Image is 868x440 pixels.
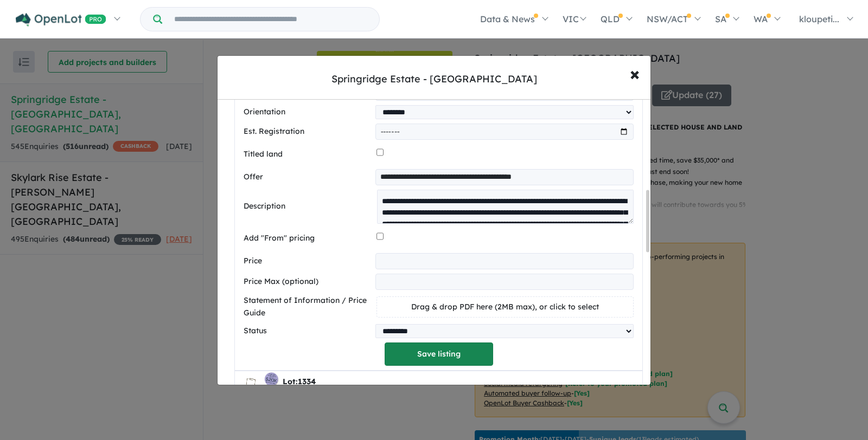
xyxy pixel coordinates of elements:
[244,275,371,288] label: Price Max (optional)
[16,13,106,27] img: Openlot PRO Logo White
[331,72,537,86] div: Springridge Estate - [GEOGRAPHIC_DATA]
[244,255,371,268] label: Price
[385,342,493,366] button: Save listing
[244,148,372,161] label: Titled land
[244,325,371,338] label: Status
[411,302,599,312] span: Drag & drop PDF here (2MB max), or click to select
[244,106,371,119] label: Orientation
[164,8,377,31] input: Try estate name, suburb, builder or developer
[799,14,839,24] span: kloupeti...
[298,377,316,386] span: 1334
[244,171,371,184] label: Offer
[630,62,640,85] span: ×
[283,377,316,386] b: Lot:
[244,125,371,138] label: Est. Registration
[244,294,372,320] label: Statement of Information / Price Guide
[244,371,278,406] img: Springridge%20Estate%20-%20Wallan%20-%20Lot%201334___1751346274.jpg
[244,232,372,245] label: Add "From" pricing
[244,200,373,213] label: Description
